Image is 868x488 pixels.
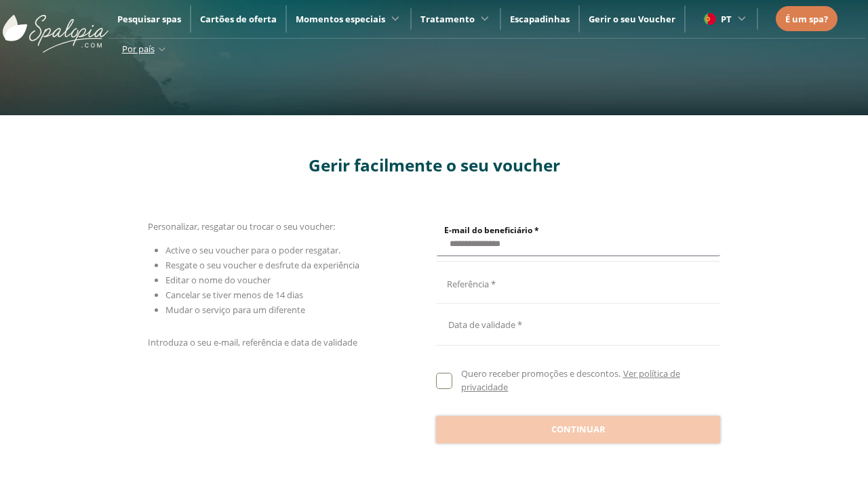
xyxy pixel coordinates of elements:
[200,13,277,25] a: Cartões de oferta
[589,13,675,25] a: Gerir o seu Voucher
[785,13,828,25] span: É um spa?
[309,154,560,176] span: Gerir facilmente o seu voucher
[165,274,271,286] span: Editar o nome do voucher
[148,336,357,348] span: Introduza o seu e-mail, referência e data de validade
[436,416,720,443] button: Continuar
[785,12,828,26] a: É um spa?
[551,423,606,436] span: Continuar
[3,1,108,53] img: ImgLogoSpalopia.BvClDcEz.svg
[165,289,303,301] span: Cancelar se tiver menos de 14 dias
[122,43,155,55] span: Por país
[117,13,181,25] a: Pesquisar spas
[461,367,620,380] span: Quero receber promoções e descontos.
[461,367,679,393] a: Ver política de privacidade
[148,220,335,232] span: Personalizar, resgatar ou trocar o seu voucher:
[165,259,359,271] span: Resgate o seu voucher e desfrute da experiência
[165,244,340,256] span: Active o seu voucher para o poder resgatar.
[165,304,305,316] span: Mudar o serviço para um diferente
[510,13,570,25] a: Escapadinhas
